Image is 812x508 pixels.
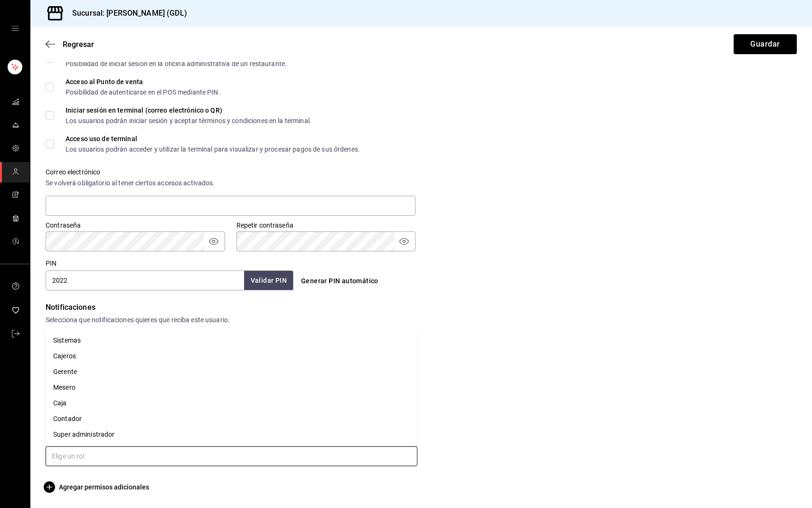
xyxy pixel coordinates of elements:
[46,178,415,188] div: Se volverá obligatorio al tener ciertos accesos activados.
[46,411,417,427] li: Contador
[66,146,360,153] div: Los usuarios podrán acceder y utilizar la terminal para visualizar y procesar pagos de sus órdenes.
[734,34,797,54] button: Guardar
[65,8,187,19] h3: Sucursal: [PERSON_NAME] (GDL)
[46,348,417,364] li: Cajeros
[236,222,416,229] label: Repetir contraseña
[46,333,417,348] li: Sistemas
[66,60,287,67] div: Posibilidad de iniciar sesión en la oficina administrativa de un restaurante.
[46,426,797,439] div: Roles
[11,25,19,32] button: open drawer
[46,222,225,229] label: Contraseña
[66,78,220,85] div: Acceso al Punto de venta
[46,260,57,267] label: PIN
[66,117,312,124] div: Los usuarios podrán iniciar sesión y aceptar términos y condiciones en la terminal.
[66,135,360,142] div: Acceso uso de terminal
[46,427,417,442] li: Super administrador
[46,446,417,466] input: Elige un rol
[46,302,797,313] div: Notificaciones
[66,89,220,96] div: Posibilidad de autenticarse en el POS mediante PIN.
[46,364,417,380] li: Gerente
[46,270,244,290] input: 3 a 6 dígitos
[208,236,219,247] button: passwordField
[46,481,149,493] button: Agregar permisos adicionales
[398,236,410,247] button: passwordField
[46,315,797,325] div: Selecciona que notificaciones quieres que reciba este usuario.
[66,107,312,114] div: Iniciar sesión en terminal (correo electrónico o QR)
[46,169,415,175] label: Correo electrónico
[297,272,382,290] button: Generar PIN automático
[46,395,417,411] li: Caja
[63,40,94,49] span: Regresar
[46,40,94,49] button: Regresar
[46,380,417,395] li: Mesero
[244,271,293,290] button: Validar PIN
